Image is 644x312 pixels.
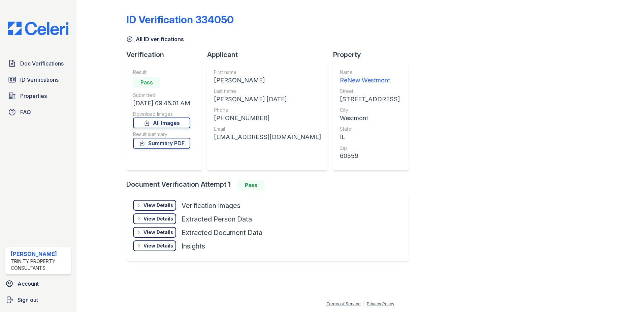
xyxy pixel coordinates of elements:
[133,131,190,138] div: Result summary
[214,113,321,123] div: [PHONE_NUMBER]
[340,151,400,161] div: 60559
[182,201,240,210] div: Verification Images
[11,258,68,271] div: Trinity Property Consultants
[133,69,190,76] div: Result
[20,92,47,100] span: Properties
[143,215,173,222] div: View Details
[133,111,190,118] div: Download Images
[182,228,262,237] div: Extracted Document Data
[143,229,173,236] div: View Details
[237,180,264,190] div: Pass
[5,73,71,86] a: ID Verifications
[214,88,321,95] div: Last name
[133,92,190,99] div: Submitted
[340,95,400,104] div: [STREET_ADDRESS]
[126,14,234,26] div: ID Verification 334050
[126,180,414,190] div: Document Verification Attempt 1
[182,214,252,224] div: Extracted Person Data
[18,296,38,304] span: Sign out
[326,301,361,306] a: Terms of Service
[214,107,321,113] div: Phone
[340,69,400,85] a: Name ReNew Westmont
[3,277,74,290] a: Account
[214,126,321,132] div: Email
[214,69,321,76] div: First name
[363,301,364,306] div: |
[20,59,64,68] span: Doc Verifications
[133,99,190,108] div: [DATE] 09:46:01 AM
[340,88,400,95] div: Street
[340,76,400,85] div: ReNew Westmont
[3,293,74,307] a: Sign out
[214,132,321,142] div: [EMAIL_ADDRESS][DOMAIN_NAME]
[133,118,190,128] a: All Images
[20,108,31,116] span: FAQ
[207,50,333,59] div: Applicant
[340,132,400,142] div: IL
[143,242,173,249] div: View Details
[143,202,173,209] div: View Details
[126,50,207,59] div: Verification
[214,95,321,104] div: [PERSON_NAME] [DATE]
[182,241,205,251] div: Insights
[133,138,190,149] a: Summary PDF
[18,280,39,288] span: Account
[3,22,74,35] img: CE_Logo_Blue-a8612792a0a2168367f1c8372b55b34899dd931a85d93a1a3d3e32e68fde9ad4.png
[5,57,71,70] a: Doc Verifications
[126,35,184,43] a: All ID verifications
[367,301,394,306] a: Privacy Policy
[5,105,71,119] a: FAQ
[340,113,400,123] div: Westmont
[214,76,321,85] div: [PERSON_NAME]
[340,107,400,113] div: City
[20,76,59,84] span: ID Verifications
[333,50,414,59] div: Property
[5,89,71,103] a: Properties
[340,126,400,132] div: State
[340,69,400,76] div: Name
[133,77,160,88] div: Pass
[340,145,400,151] div: Zip
[11,250,68,258] div: [PERSON_NAME]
